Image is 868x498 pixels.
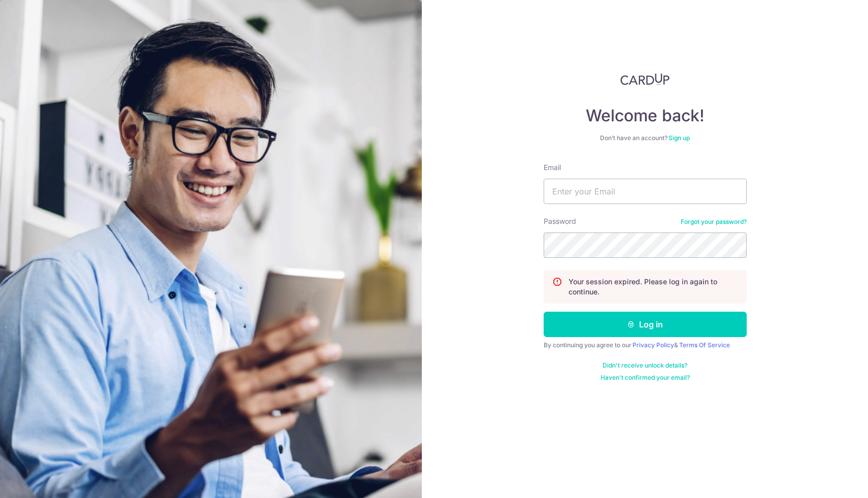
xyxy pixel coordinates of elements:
[603,361,687,370] a: Didn't receive unlock details?
[544,179,747,204] input: Enter your Email
[544,341,747,349] div: By continuing you agree to our &
[669,134,690,142] a: Sign up
[544,106,747,126] h4: Welcome back!
[544,312,747,337] button: Log in
[679,341,730,349] a: Terms Of Service
[544,134,747,142] div: Don’t have an account?
[569,277,738,297] p: Your session expired. Please log in again to continue.
[544,162,561,173] label: Email
[600,374,690,382] a: Haven't confirmed your email?
[632,341,674,349] a: Privacy Policy
[620,73,670,85] img: CardUp Logo
[544,216,576,226] label: Password
[681,218,747,226] a: Forgot your password?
